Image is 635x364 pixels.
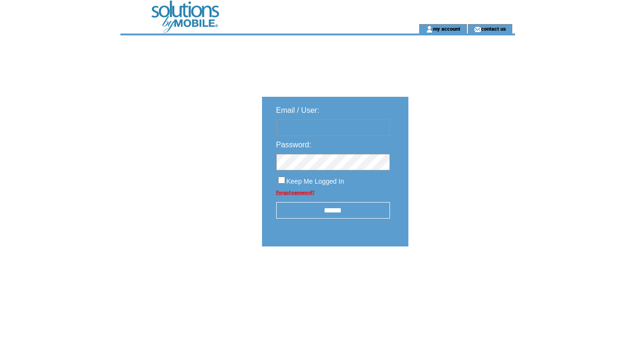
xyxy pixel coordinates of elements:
span: Email / User: [276,106,320,114]
a: contact us [481,25,506,32]
img: account_icon.gif [426,25,433,33]
span: Password: [276,141,312,149]
span: Keep Me Logged In [287,178,344,185]
a: Forgot password? [276,190,314,195]
img: contact_us_icon.gif [474,25,481,33]
img: transparent.png [436,270,483,282]
a: my account [433,25,460,32]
